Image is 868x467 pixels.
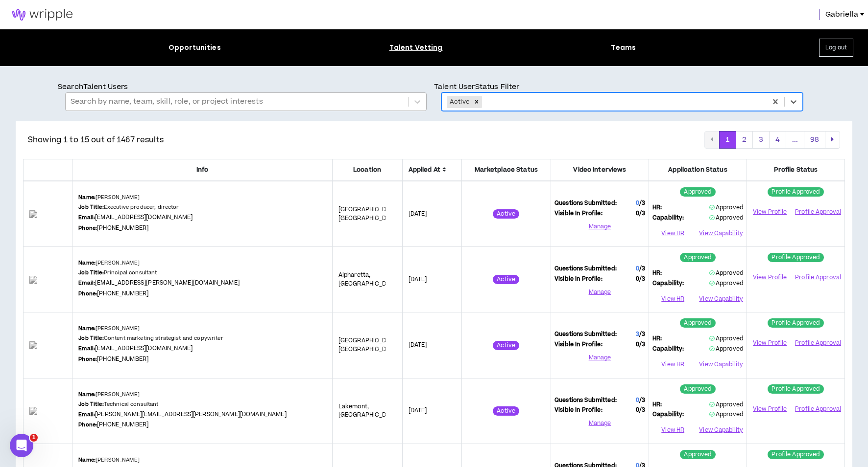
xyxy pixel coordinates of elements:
[78,259,140,267] p: [PERSON_NAME]
[78,345,95,352] b: Email:
[471,96,482,108] div: Remove Active
[10,434,33,457] iframe: Intercom live chat
[97,355,148,363] a: [PHONE_NUMBER]
[611,43,636,53] div: Teams
[652,203,662,212] span: HR:
[709,400,743,409] span: Approved
[97,289,148,298] a: [PHONE_NUMBER]
[652,400,662,409] span: HR:
[652,214,684,222] span: Capability:
[639,406,645,414] span: / 3
[709,410,743,419] span: Approved
[338,271,399,288] span: Alpharetta , [GEOGRAPHIC_DATA]
[699,423,743,438] button: View Capability
[78,325,140,333] p: [PERSON_NAME]
[95,279,240,287] a: [EMAIL_ADDRESS][PERSON_NAME][DOMAIN_NAME]
[409,406,456,415] p: [DATE]
[819,39,853,57] button: Log out
[639,340,645,349] span: / 3
[750,400,789,418] a: View Profile
[636,396,639,404] span: 0
[804,131,825,149] button: 98
[493,209,519,219] sup: Active
[704,131,840,149] nav: pagination
[78,269,103,276] b: Job Title:
[551,159,649,181] th: Video Interviews
[768,187,823,197] sup: Profile Approved
[709,279,743,288] span: Approved
[652,357,693,372] button: View HR
[639,209,645,218] span: / 3
[78,203,179,211] p: Executive producer, director
[434,82,810,92] p: Talent User Status Filter
[795,205,841,220] button: Profile Approval
[555,351,645,365] button: Manage
[78,356,97,363] b: Phone:
[28,134,164,146] p: Showing 1 to 15 out of 1467 results
[338,402,399,420] span: Lakemont , [GEOGRAPHIC_DATA]
[652,410,684,419] span: Capability:
[795,270,841,285] button: Profile Approval
[636,406,645,415] span: 0
[555,219,645,234] button: Manage
[78,269,157,277] p: Principal consultant
[639,275,645,283] span: / 3
[699,357,743,372] button: View Capability
[649,159,747,181] th: Application Status
[709,269,743,277] span: Approved
[639,330,645,338] span: / 3
[795,336,841,351] button: Profile Approval
[78,391,140,399] p: [PERSON_NAME]
[555,275,603,284] span: Visible In Profile:
[768,384,823,394] sup: Profile Approved
[78,334,103,342] b: Job Title:
[409,341,456,350] p: [DATE]
[636,275,645,284] span: 0
[29,276,66,284] img: YzWdq61QBKtF03KY1rAtJWAUKHSWoDDsgQYKghLN.png
[652,279,684,288] span: Capability:
[78,456,96,464] b: Name:
[636,340,645,349] span: 0
[825,9,858,20] span: Gabriella
[709,345,743,353] span: Approved
[652,226,693,241] button: View HR
[409,275,456,284] p: [DATE]
[555,199,617,208] span: Questions Submitted:
[78,290,97,297] b: Phone:
[769,131,786,149] button: 4
[652,423,693,438] button: View HR
[78,194,96,201] b: Name:
[639,199,645,207] span: / 3
[680,187,715,197] sup: Approved
[750,334,789,352] a: View Profile
[719,131,736,149] button: 1
[699,226,743,241] button: View Capability
[636,330,639,338] span: 3
[636,209,645,218] span: 0
[338,336,401,354] span: [GEOGRAPHIC_DATA] , [GEOGRAPHIC_DATA]
[72,159,332,181] th: Info
[78,334,223,342] p: Content marketing strategist and copywriter
[709,214,743,222] span: Approved
[78,259,96,267] b: Name:
[555,396,617,405] span: Questions Submitted:
[95,213,193,222] a: [EMAIL_ADDRESS][DOMAIN_NAME]
[747,159,845,181] th: Profile Status
[750,203,789,221] a: View Profile
[78,325,96,332] b: Name:
[493,341,519,350] sup: Active
[409,210,456,219] p: [DATE]
[636,265,639,273] span: 0
[652,291,693,306] button: View HR
[78,391,96,398] b: Name:
[95,410,287,419] a: [PERSON_NAME][EMAIL_ADDRESS][PERSON_NAME][DOMAIN_NAME]
[78,224,97,232] b: Phone:
[736,131,753,149] button: 2
[555,209,603,218] span: Visible In Profile:
[29,407,66,415] img: b8240DST7HC36onuNlavOpVqlPrRuyWyJviqN11b.png
[78,214,95,221] b: Email:
[447,96,471,108] div: Active
[680,384,715,394] sup: Approved
[78,400,158,408] p: Technical consultant
[555,416,645,431] button: Manage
